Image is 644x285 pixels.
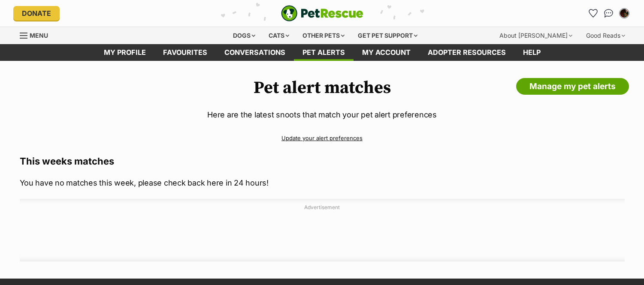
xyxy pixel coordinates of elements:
[294,44,354,61] a: Pet alerts
[216,44,294,61] a: conversations
[281,5,363,21] img: logo-e224e6f780fb5917bec1dbf3a21bbac754714ae5b6737aabdf751b685950b380.svg
[281,5,363,21] a: PetRescue
[20,177,625,189] p: You have no matches this week, please check back here in 24 hours!
[354,44,419,61] a: My account
[154,44,216,61] a: Favourites
[20,155,625,167] h3: This weeks matches
[493,27,578,44] div: About [PERSON_NAME]
[587,6,600,20] a: Favourites
[617,6,631,20] button: My account
[30,32,48,39] span: Menu
[587,6,631,20] ul: Account quick links
[20,131,625,146] a: Update your alert preferences
[620,9,629,18] img: Heidi Quinn profile pic
[514,44,549,61] a: Help
[20,109,625,120] p: Here are the latest snoots that match your pet alert preferences
[419,44,514,61] a: Adopter resources
[296,27,351,44] div: Other pets
[263,27,295,44] div: Cats
[352,27,423,44] div: Get pet support
[604,9,613,18] img: chat-41dd97257d64d25036548639549fe6c8038ab92f7586957e7f3b1b290dea8141.svg
[95,44,154,61] a: My profile
[516,78,629,95] a: Manage my pet alerts
[20,78,625,98] h1: Pet alert matches
[13,6,60,21] a: Donate
[20,27,54,42] a: Menu
[227,27,261,44] div: Dogs
[20,199,625,261] div: Advertisement
[580,27,631,44] div: Good Reads
[602,6,616,20] a: Conversations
